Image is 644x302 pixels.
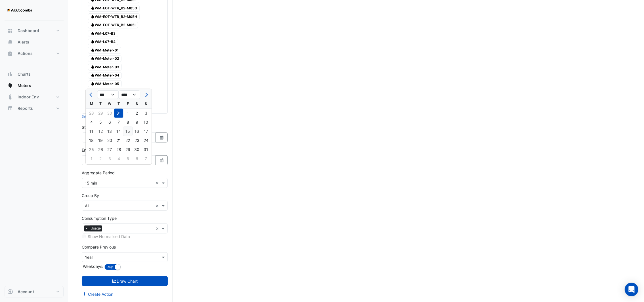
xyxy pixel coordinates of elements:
button: Select None [82,114,99,119]
div: 5 [96,118,105,127]
img: Company Logo [7,5,32,16]
div: M [87,99,96,108]
div: Thursday, September 4, 2025 [114,154,123,163]
div: W [105,99,114,108]
div: Saturday, August 30, 2025 [132,145,141,154]
div: 7 [141,154,150,163]
div: Saturday, August 16, 2025 [132,127,141,136]
div: 10 [141,118,150,127]
fa-icon: Select Date [159,135,164,140]
div: 28 [114,145,123,154]
div: Sunday, September 7, 2025 [141,154,150,163]
div: 3 [141,109,150,118]
button: Next month [142,90,149,99]
span: Dashboard [18,28,39,34]
label: Weekdays: [82,263,103,269]
label: Start Date [82,124,101,130]
div: 1 [87,154,96,163]
div: 25 [87,145,96,154]
div: 12 [96,127,105,136]
div: 30 [132,145,141,154]
div: 29 [123,145,132,154]
div: Wednesday, August 27, 2025 [105,145,114,154]
span: Usage [89,226,102,231]
button: Actions [5,48,64,59]
span: WM-Meter-05 [88,80,122,87]
div: Saturday, August 2, 2025 [132,109,141,118]
div: Friday, August 8, 2025 [123,118,132,127]
div: 21 [114,136,123,145]
span: WM-Meter-01 [88,47,121,54]
div: S [141,99,150,108]
div: 8 [123,118,132,127]
div: Wednesday, August 20, 2025 [105,136,114,145]
div: Thursday, August 14, 2025 [114,127,123,136]
div: Thursday, August 21, 2025 [114,136,123,145]
span: WM-EOT-WTR_B2-M05G [88,5,140,12]
div: 13 [105,127,114,136]
app-icon: Dashboard [7,28,13,34]
button: Dashboard [5,25,64,36]
span: Alerts [18,39,29,45]
app-icon: Actions [7,51,13,56]
div: 15 [123,127,132,136]
div: Tuesday, August 19, 2025 [96,136,105,145]
fa-icon: Water [91,65,95,69]
div: Friday, August 29, 2025 [123,145,132,154]
span: Indoor Env [18,94,39,100]
div: Sunday, August 10, 2025 [141,118,150,127]
app-icon: Alerts [7,39,13,45]
span: Meters [18,83,31,88]
div: 17 [141,127,150,136]
label: Consumption Type [82,215,117,221]
span: Clear [156,226,160,231]
div: 22 [123,136,132,145]
label: End Date [82,147,99,153]
div: 11 [87,127,96,136]
span: Actions [18,51,33,56]
div: 9 [132,118,141,127]
div: Wednesday, July 30, 2025 [105,109,114,118]
button: Meters [5,80,64,91]
div: 30 [105,109,114,118]
app-icon: Meters [7,83,13,88]
div: Monday, August 18, 2025 [87,136,96,145]
div: Selected meters/streams do not support normalisation [82,233,168,239]
div: Monday, August 25, 2025 [87,145,96,154]
div: Saturday, August 23, 2025 [132,136,141,145]
div: Sunday, August 3, 2025 [141,109,150,118]
span: WM-L07-B3 [88,30,118,37]
span: Clear [156,203,160,209]
div: 16 [132,127,141,136]
fa-icon: Water [91,23,95,27]
div: Wednesday, August 13, 2025 [105,127,114,136]
div: Tuesday, September 2, 2025 [96,154,105,163]
span: WM-EOT-WTR_B2-M05I [88,22,138,29]
app-icon: Reports [7,106,13,111]
span: Clear [156,180,160,186]
app-icon: Charts [7,71,13,77]
button: Reports [5,103,64,114]
span: WM-L07-B4 [88,39,118,45]
div: 27 [105,145,114,154]
div: Saturday, September 6, 2025 [132,154,141,163]
span: WM-Meter-02 [88,55,121,62]
div: Friday, August 15, 2025 [123,127,132,136]
button: Previous month [88,90,95,99]
div: 1 [123,109,132,118]
div: Thursday, August 7, 2025 [114,118,123,127]
fa-icon: Water [91,31,95,36]
select: Select month [97,90,119,99]
button: Charts [5,69,64,80]
div: 23 [132,136,141,145]
div: 28 [87,109,96,118]
fa-icon: Water [91,40,95,44]
button: Draw Chart [82,276,168,286]
div: 14 [114,127,123,136]
div: 7 [114,118,123,127]
div: 19 [96,136,105,145]
span: Charts [18,71,31,77]
select: Select year [119,90,140,99]
div: Sunday, August 17, 2025 [141,127,150,136]
div: 26 [96,145,105,154]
